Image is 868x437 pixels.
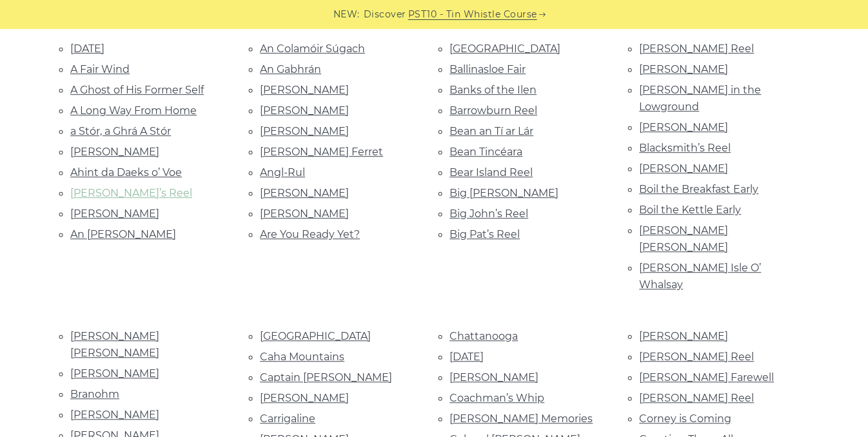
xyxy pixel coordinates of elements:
a: Bean Tincéara [449,146,522,158]
a: Banks of the Ilen [449,84,537,96]
a: An [PERSON_NAME] [70,228,176,240]
a: [PERSON_NAME] [260,104,349,117]
a: [PERSON_NAME] [260,125,349,137]
a: Blacksmith’s Reel [639,142,731,154]
a: Caha Mountains [260,351,344,363]
a: Big [PERSON_NAME] [449,187,558,199]
a: Chattanooga [449,330,518,342]
a: [PERSON_NAME] [70,367,159,380]
a: [PERSON_NAME] [PERSON_NAME] [70,330,159,359]
a: Corney is Coming [639,413,731,425]
a: Captain [PERSON_NAME] [260,371,392,384]
a: [PERSON_NAME] [PERSON_NAME] [639,224,728,253]
span: Discover [364,7,406,22]
a: [DATE] [449,351,484,363]
a: Angl-Rul [260,166,305,179]
a: [PERSON_NAME] Reel [639,43,754,55]
a: [PERSON_NAME] [260,208,349,220]
a: PST10 - Tin Whistle Course [408,7,537,22]
a: Branohm [70,388,119,400]
a: [GEOGRAPHIC_DATA] [449,43,560,55]
a: [PERSON_NAME] Memories [449,413,593,425]
a: Bean an Tí ar Lár [449,125,533,137]
a: [PERSON_NAME] [260,187,349,199]
span: NEW: [333,7,360,22]
a: [PERSON_NAME] [70,208,159,220]
a: [PERSON_NAME] [449,371,538,384]
a: Boil the Kettle Early [639,204,741,216]
a: Big John’s Reel [449,208,528,220]
a: [PERSON_NAME] Farewell [639,371,774,384]
a: Ahint da Daeks o’ Voe [70,166,182,179]
a: Are You Ready Yet? [260,228,360,240]
a: [DATE] [70,43,104,55]
a: A Long Way From Home [70,104,197,117]
a: [PERSON_NAME] [639,121,728,133]
a: Boil the Breakfast Early [639,183,758,195]
a: a Stór, a Ghrá A Stór [70,125,171,137]
a: [PERSON_NAME]’s Reel [70,187,192,199]
a: [PERSON_NAME] Isle O’ Whalsay [639,262,761,291]
a: An Gabhrán [260,63,321,75]
a: [PERSON_NAME] [260,84,349,96]
a: Barrowburn Reel [449,104,537,117]
a: Bear Island Reel [449,166,533,179]
a: [PERSON_NAME] Reel [639,392,754,404]
a: [PERSON_NAME] in the Lowground [639,84,761,113]
a: A Ghost of His Former Self [70,84,204,96]
a: [PERSON_NAME] Ferret [260,146,383,158]
a: [PERSON_NAME] [639,330,728,342]
a: Big Pat’s Reel [449,228,520,240]
a: Carrigaline [260,413,315,425]
a: Ballinasloe Fair [449,63,526,75]
a: [GEOGRAPHIC_DATA] [260,330,371,342]
a: [PERSON_NAME] [260,392,349,404]
a: [PERSON_NAME] Reel [639,351,754,363]
a: Coachman’s Whip [449,392,544,404]
a: A Fair Wind [70,63,130,75]
a: [PERSON_NAME] [70,146,159,158]
a: [PERSON_NAME] [639,162,728,175]
a: An Colamóir Súgach [260,43,365,55]
a: [PERSON_NAME] [70,409,159,421]
a: [PERSON_NAME] [639,63,728,75]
